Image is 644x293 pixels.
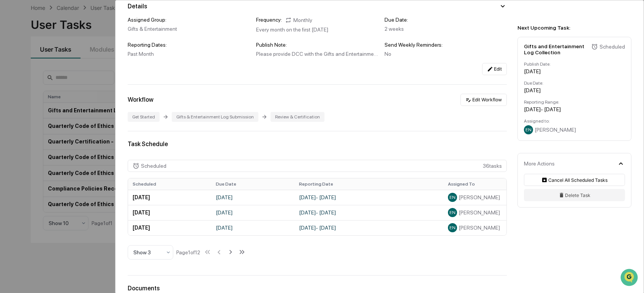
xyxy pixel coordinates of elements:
[211,220,294,235] td: [DATE]
[460,94,507,106] button: Edit Workflow
[67,124,83,130] span: [DATE]
[443,178,506,190] th: Assigned To
[524,87,625,93] div: [DATE]
[128,3,147,10] div: Details
[294,220,443,235] td: [DATE] - [DATE]
[285,17,312,24] div: Monthly
[524,61,625,67] div: Publish Date:
[294,190,443,205] td: [DATE] - [DATE]
[524,161,555,167] div: More Actions
[256,27,378,33] div: Every month on the first [DATE]
[525,127,532,132] span: EN
[8,170,14,176] div: 🔎
[517,25,631,31] div: Next Upcoming Task:
[620,268,640,288] iframe: Open customer support
[128,42,250,48] div: Reporting Dates:
[459,194,500,200] span: [PERSON_NAME]
[524,68,625,74] div: [DATE]
[256,51,378,57] div: Please provide DCC with the Gifts and Entertainment Log for the previous month.
[15,170,48,177] span: Data Lookup
[5,152,52,166] a: 🖐️Preclearance
[256,17,282,24] div: Frequency:
[524,189,625,201] button: Delete Task
[128,178,211,190] th: Scheduled
[15,155,49,163] span: Preclearance
[385,51,507,57] div: No
[8,117,20,129] img: Rachel Stanley
[128,51,250,57] div: Past Month
[256,42,378,48] div: Publish Note:
[128,190,211,205] td: [DATE]
[211,178,294,190] th: Due Date
[34,58,125,66] div: Start new chat
[8,84,51,90] div: Past conversations
[385,42,507,48] div: Send Weekly Reminders:
[63,155,94,163] span: Attestations
[8,58,21,72] img: 1746055101610-c473b297-6a78-478c-a979-82029cc54cd1
[67,103,83,109] span: [DATE]
[524,174,625,186] button: Cancel All Scheduled Tasks
[128,205,211,220] td: [DATE]
[211,190,294,205] td: [DATE]
[459,225,500,231] span: [PERSON_NAME]
[128,140,507,148] div: Task Schedule
[8,156,14,162] div: 🖐️
[385,26,507,32] div: 2 weeks
[271,112,324,122] div: Review & Certification
[63,103,66,109] span: •
[55,156,61,162] div: 🗄️
[449,225,456,230] span: EN
[128,160,507,172] div: 36 task s
[128,96,153,103] div: Workflow
[449,195,456,200] span: EN
[524,118,625,124] div: Assigned to:
[524,106,625,112] div: [DATE] - [DATE]
[385,17,507,23] div: Due Date:
[211,205,294,220] td: [DATE]
[76,188,92,194] span: Pylon
[24,124,62,130] span: [PERSON_NAME]
[294,205,443,220] td: [DATE] - [DATE]
[459,210,500,216] span: [PERSON_NAME]
[176,249,200,255] div: Page 1 of 12
[128,26,250,32] div: Gifts & Entertainment
[24,103,62,109] span: [PERSON_NAME]
[482,63,507,75] button: Edit
[34,66,104,72] div: We're available if you need us!
[141,163,166,169] div: Scheduled
[118,83,138,92] button: See all
[524,43,588,55] div: Gifts and Entertainment Log Collection
[600,44,625,50] div: Scheduled
[128,112,160,122] div: Get Started
[8,96,20,108] img: Rachel Stanley
[294,178,443,190] th: Reporting Date
[8,16,138,28] p: How can we help?
[5,167,51,180] a: 🔎Data Lookup
[128,220,211,235] td: [DATE]
[535,127,576,133] span: [PERSON_NAME]
[524,99,625,105] div: Reporting Range:
[54,188,92,194] a: Powered byPylon
[449,210,456,215] span: EN
[16,58,30,72] img: 8933085812038_c878075ebb4cc5468115_72.jpg
[172,112,258,122] div: Gifts & Entertainment Log Submission
[128,17,250,23] div: Assigned Group:
[52,152,97,166] a: 🗄️Attestations
[128,285,507,292] div: Documents
[524,80,625,86] div: Due Date:
[63,124,66,130] span: •
[129,60,138,69] button: Start new chat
